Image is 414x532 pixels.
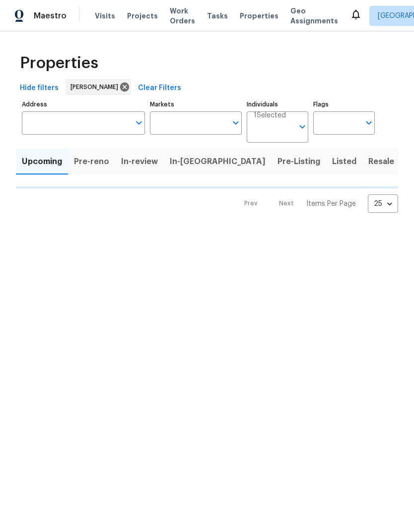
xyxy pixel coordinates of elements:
[277,155,320,169] span: Pre-Listing
[95,11,115,21] span: Visits
[295,120,309,134] button: Open
[66,79,131,95] div: [PERSON_NAME]
[170,6,195,26] span: Work Orders
[170,155,266,169] span: In-[GEOGRAPHIC_DATA]
[22,101,145,107] label: Address
[306,199,356,209] p: Items Per Page
[134,79,185,97] button: Clear Filters
[254,111,286,120] span: 1 Selected
[368,191,398,217] div: 25
[247,101,308,107] label: Individuals
[34,11,67,21] span: Maestro
[290,6,338,26] span: Geo Assignments
[70,82,122,92] span: [PERSON_NAME]
[20,58,98,68] span: Properties
[368,155,394,169] span: Resale
[132,116,146,130] button: Open
[16,79,63,97] button: Hide filters
[229,116,243,130] button: Open
[207,12,228,19] span: Tasks
[138,82,181,94] span: Clear Filters
[240,11,278,21] span: Properties
[20,82,59,94] span: Hide filters
[313,101,375,107] label: Flags
[74,155,109,169] span: Pre-reno
[235,194,398,213] nav: Pagination Navigation
[362,116,376,130] button: Open
[121,155,158,169] span: In-review
[150,101,242,107] label: Markets
[332,155,356,169] span: Listed
[22,155,62,169] span: Upcoming
[127,11,158,21] span: Projects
